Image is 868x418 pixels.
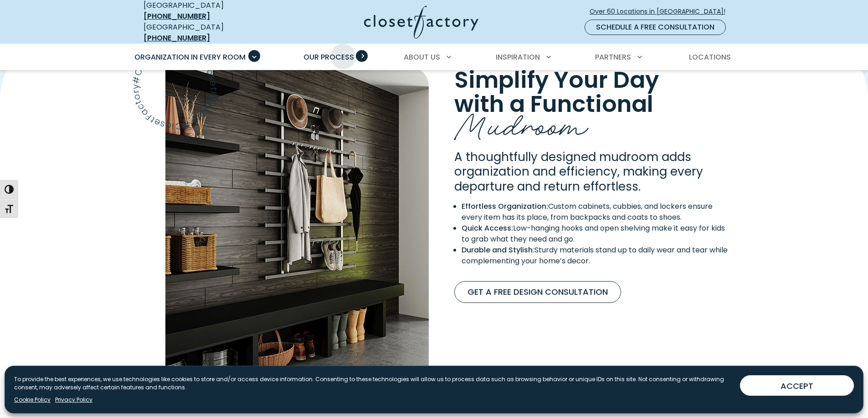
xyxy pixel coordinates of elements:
button: ACCEPT [740,375,854,396]
img: Closet Factory Logo [364,5,478,39]
a: Schedule a Free Consultation [585,20,726,35]
strong: Quick Access: [462,223,513,233]
span: with a Functional [454,88,653,121]
span: Partners [595,52,631,62]
div: [GEOGRAPHIC_DATA] [144,22,276,44]
a: Over 60 Locations in [GEOGRAPHIC_DATA]! [589,4,733,20]
strong: Effortless Organization: [462,201,548,212]
span: A thoughtfully designed mudroom adds organization and efficiency, making every departure and retu... [454,149,703,195]
strong: Durable and Stylish: [462,245,534,255]
span: Organization in Every Room [134,52,246,62]
img: Mudroom with custom shelving and hanging rods [165,67,429,386]
nav: Primary Menu [128,45,740,70]
a: Get A Free Design Consultation [454,281,621,303]
span: Inspiration [496,52,540,62]
li: Custom cabinets, cubbies, and lockers ensure every item has its place, from backpacks and coats t... [462,201,732,223]
span: About Us [404,52,440,62]
span: Simplify Your Day [454,64,659,96]
a: Privacy Policy [55,396,92,404]
p: To provide the best experiences, we use technologies like cookies to store and/or access device i... [14,375,733,392]
li: Sturdy materials stand up to daily wear and tear while complementing your home’s decor. [462,245,732,267]
li: Low-hanging hooks and open shelving make it easy for kids to grab what they need and go. [462,223,732,245]
span: Our Process [303,52,354,62]
a: [PHONE_NUMBER] [144,33,210,43]
a: [PHONE_NUMBER] [144,11,210,21]
a: Cookie Policy [14,396,51,404]
span: Over 60 Locations in [GEOGRAPHIC_DATA]! [590,7,733,16]
span: Locations [689,52,731,62]
span: Mudroom [454,99,589,147]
